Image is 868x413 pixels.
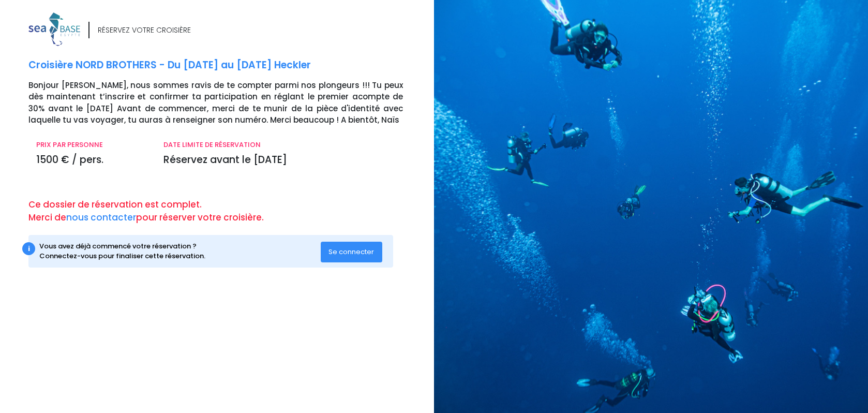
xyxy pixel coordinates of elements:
p: Ce dossier de réservation est complet. Merci de pour réserver votre croisière. [28,198,426,225]
div: Vous avez déjà commencé votre réservation ? Connectez-vous pour finaliser cette réservation. [39,241,321,261]
button: Se connecter [321,242,383,262]
a: Se connecter [321,247,383,256]
a: nous contacter [66,211,136,224]
p: 1500 € / pers. [36,153,148,168]
p: Réservez avant le [DATE] [163,153,403,168]
div: RÉSERVEZ VOTRE CROISIÈRE [98,25,191,36]
p: Croisière NORD BROTHERS - Du [DATE] au [DATE] Heckler [28,58,426,73]
span: Se connecter [328,247,374,257]
img: logo_color1.png [28,12,80,46]
div: i [22,242,35,255]
p: PRIX PAR PERSONNE [36,140,148,150]
p: Bonjour [PERSON_NAME], nous sommes ravis de te compter parmi nos plongeurs !!! Tu peux dès mainte... [28,80,426,126]
p: DATE LIMITE DE RÉSERVATION [163,140,403,150]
